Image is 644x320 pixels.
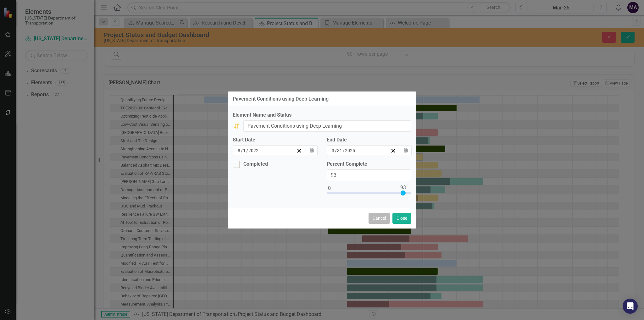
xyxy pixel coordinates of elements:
button: Cancel [369,213,390,224]
input: Name [243,120,411,132]
div: Open Intercom Messenger [623,299,638,314]
label: Element Name and Status [233,112,411,119]
span: / [241,148,243,153]
div: Start Date [233,136,317,144]
div: Completed [243,161,268,168]
span: / [246,148,248,153]
div: Pavement Conditions using Deep Learning [233,96,329,102]
label: Percent Complete [327,161,411,168]
span: / [343,148,345,153]
button: Close [392,213,411,224]
img: Caution [233,122,240,130]
div: End Date [327,136,411,144]
span: / [335,148,337,153]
